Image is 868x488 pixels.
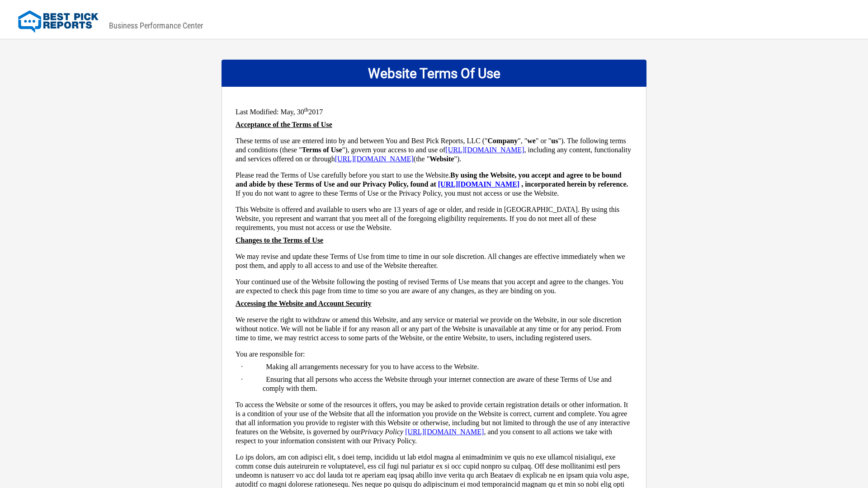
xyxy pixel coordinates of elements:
div: Website Terms Of Use [222,60,646,87]
span: Making all arrangements necessary for you to have access to the Website. [266,363,479,371]
span: Your continued use of the Website following the posting of revised Terms of Use means that you ac... [236,278,623,295]
span: You are responsible for: [236,350,305,358]
span: Please read the Terms of Use carefully before you start to use the Website. [236,171,622,188]
span: Acceptance of the Terms of Use [236,121,332,128]
span: If you do not want to agree to these Terms of Use or the Privacy Policy, you must not access or u... [236,189,559,197]
span: Terms of Use [302,146,342,154]
span: us [551,137,558,145]
span: Changes to the Terms of Use [236,236,323,244]
span: Accessing the Website and Account Security [236,300,372,307]
a: [URL][DOMAIN_NAME] [438,180,519,188]
span: Ensuring that all persons who access the Website through your internet connection are aware of th... [263,375,612,392]
img: Best Pick Reports Logo [18,10,99,33]
span: Website [429,155,454,163]
sup: th [304,107,308,113]
span: , and you consent to all actions we take with respect to your information consistent with our Pri... [236,428,612,445]
span: We may revise and update these Terms of Use from time to time in our sole discretion. All changes... [236,253,625,269]
span: , incorporated herein by reference. [521,180,628,188]
span: Company [488,137,518,145]
span: To access the Website or some of the resources it offers, you may be asked to provide certain reg... [236,401,630,436]
span: · [241,375,266,383]
span: we [527,137,536,145]
span: These terms of use are entered into by and between You and Best Pick Reports, LLC (" ", " " or " ... [236,137,631,163]
a: [URL][DOMAIN_NAME] [335,155,414,163]
a: [URL][DOMAIN_NAME] [405,428,484,436]
span: · [241,363,266,371]
span: This Website is offered and available to users who are 13 years of age or older, and reside in [G... [236,206,619,231]
b: By using the Website, you accept and agree to be bound and abide by these Terms of Use and our Pr... [236,171,622,188]
i: Privacy Policy [361,428,404,436]
span: Last Modified: May, 30 2017 [236,108,323,116]
a: [URL][DOMAIN_NAME] [445,146,524,154]
span: We reserve the right to withdraw or amend this Website, and any service or material we provide on... [236,316,622,342]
